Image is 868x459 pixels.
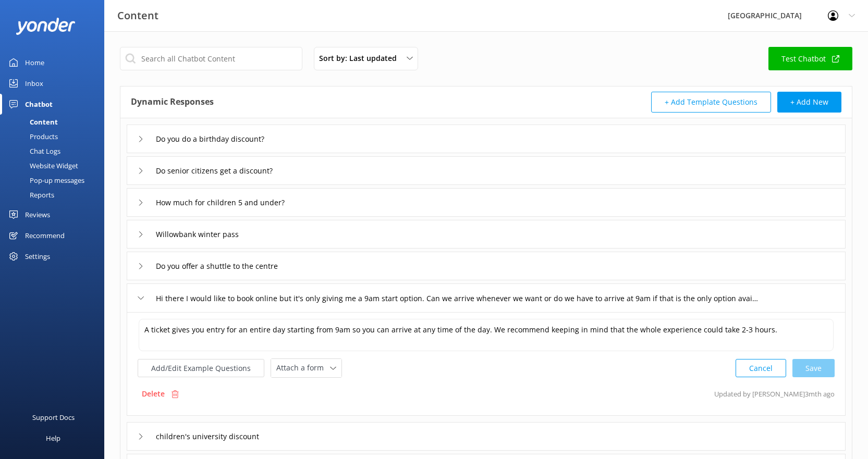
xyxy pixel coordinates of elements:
span: Attach a form [276,362,330,374]
a: Pop-up messages [6,173,104,188]
button: + Add Template Questions [651,92,771,113]
div: Products [6,129,58,144]
div: Settings [25,246,50,267]
div: Recommend [25,225,65,246]
img: yonder-white-logo.png [16,18,76,35]
textarea: A ticket gives you entry for an entire day starting from 9am so you can arrive at any time of the... [139,319,834,351]
h3: Content [117,7,158,24]
div: Support Docs [32,407,75,428]
div: Website Widget [6,158,78,173]
a: Reports [6,188,104,202]
h4: Dynamic Responses [131,92,214,113]
span: Sort by: Last updated [319,53,403,64]
a: Test Chatbot [768,47,852,70]
div: Home [25,52,44,73]
div: Reports [6,188,54,202]
button: Cancel [736,359,786,377]
a: Website Widget [6,158,104,173]
div: Pop-up messages [6,173,84,188]
div: Chat Logs [6,144,60,158]
button: Add/Edit Example Questions [138,359,264,377]
button: + Add New [777,92,841,113]
p: Delete [142,388,165,400]
a: Products [6,129,104,144]
a: Chat Logs [6,144,104,158]
a: Content [6,115,104,129]
div: Inbox [25,73,43,94]
input: Search all Chatbot Content [120,47,302,70]
p: Updated by [PERSON_NAME] 3mth ago [714,384,835,404]
div: Content [6,115,58,129]
div: Help [46,428,60,449]
div: Reviews [25,204,50,225]
div: Chatbot [25,94,53,115]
